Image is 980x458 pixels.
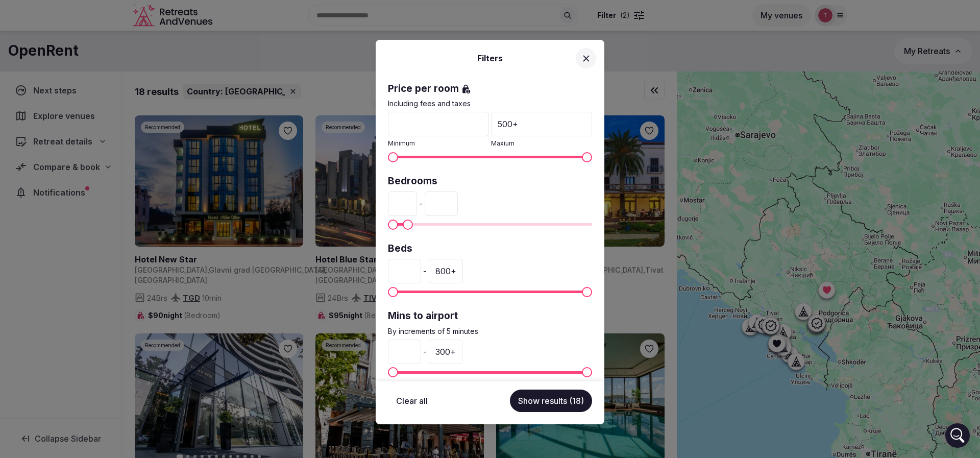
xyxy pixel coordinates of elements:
[403,220,413,230] span: Maximum
[388,367,398,377] span: Minimum
[491,112,592,136] div: 500 +
[582,287,592,297] span: Maximum
[388,287,398,297] span: Minimum
[388,390,436,412] button: Clear all
[388,152,398,162] span: Minimum
[429,259,463,283] div: 800 +
[388,99,592,109] p: Including fees and taxes
[388,82,592,96] label: Price per room
[429,340,462,364] div: 300 +
[510,390,592,412] button: Show results (18)
[388,309,592,323] label: Mins to airport
[388,175,592,188] label: Bedrooms
[423,346,427,358] span: -
[388,139,415,147] span: Minimum
[388,220,398,230] span: Minimum
[388,326,592,336] p: By increments of 5 minutes
[423,265,427,277] span: -
[491,139,514,147] span: Maxium
[388,52,592,64] h2: Filters
[388,242,592,256] label: Beds
[582,367,592,377] span: Maximum
[582,152,592,162] span: Maximum
[945,423,970,448] div: Open Intercom Messenger
[419,198,423,210] span: -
